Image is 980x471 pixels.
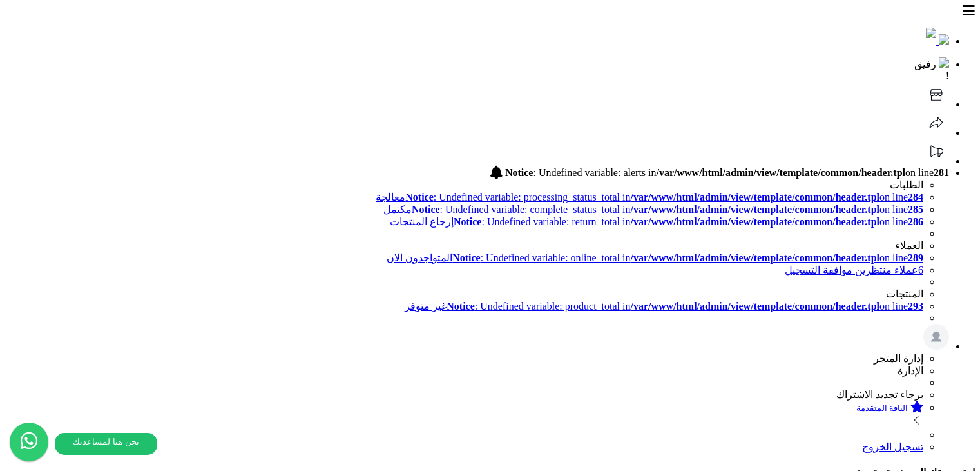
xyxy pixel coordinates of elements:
b: /var/www/html/admin/view/template/common/header.tpl [631,192,880,203]
div: ! [5,70,949,82]
b: /var/www/html/admin/view/template/common/header.tpl [631,204,880,215]
a: Notice: Undefined variable: complete_status_total in/var/www/html/admin/view/template/common/head... [383,204,923,215]
b: 286 [908,216,923,227]
b: /var/www/html/admin/view/template/common/header.tpl [631,216,880,227]
b: 289 [908,252,923,263]
b: Notice [454,216,482,227]
b: 281 [934,167,949,178]
b: Notice [452,252,481,263]
a: تسجيل الخروج [862,441,923,452]
span: 6 [918,265,923,276]
span: إدارة المتجر [874,353,923,364]
b: 284 [908,192,923,203]
b: /var/www/html/admin/view/template/common/header.tpl [631,301,880,312]
a: Notice: Undefined variable: return_total in/var/www/html/admin/view/template/common/header.tplon ... [390,216,923,227]
span: : Undefined variable: online_total in on line [452,252,923,263]
small: الباقة المتقدمة [856,403,908,413]
span: : Undefined variable: product_total in on line [447,301,923,312]
span: : Undefined variable: complete_status_total in on line [412,204,923,215]
a: : Undefined variable: alerts in on line [490,167,949,178]
b: Notice [405,192,434,203]
b: Notice [447,301,475,312]
b: Notice [412,204,440,215]
img: logo-mobile.png [939,34,949,45]
b: 293 [908,301,923,312]
li: الطلبات [5,179,923,191]
a: الباقة المتقدمة [5,401,923,429]
li: برجاء تجديد الاشتراك [5,388,923,401]
li: العملاء [5,239,923,252]
span: رفيق [914,59,936,70]
li: الإدارة [5,365,923,377]
b: 285 [908,204,923,215]
b: /var/www/html/admin/view/template/common/header.tpl [657,167,906,178]
a: تحديثات المنصة [923,155,949,166]
span: : Undefined variable: return_total in on line [454,216,923,227]
img: ai-face.png [939,57,949,68]
span: : Undefined variable: processing_status_total in on line [405,192,923,203]
a: Notice: Undefined variable: processing_status_total in/var/www/html/admin/view/template/common/he... [5,191,923,203]
img: logo-2.png [926,28,936,45]
a: 6عملاء منتظرين موافقة التسجيل [785,265,923,276]
a: Notice: Undefined variable: product_total in/var/www/html/admin/view/template/common/header.tplon... [405,301,923,312]
b: /var/www/html/admin/view/template/common/header.tpl [631,252,880,263]
a: Notice: Undefined variable: online_total in/var/www/html/admin/view/template/common/header.tplon ... [387,252,923,263]
li: المنتجات [5,288,923,300]
b: Notice [505,167,533,178]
